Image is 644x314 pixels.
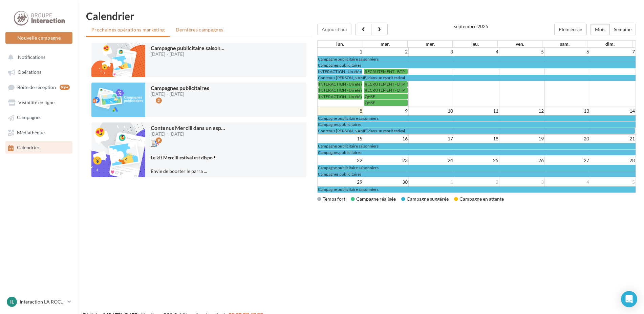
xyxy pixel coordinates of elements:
[4,66,74,78] a: Opérations
[20,298,65,305] p: Interaction LA ROCHE SUR YON
[409,48,454,56] td: 3
[318,150,361,155] span: Campagnes publicitaires
[318,122,361,127] span: Campagnes publicitaires
[401,196,449,202] div: Campagne suggérée
[545,107,590,115] td: 13
[363,107,408,115] td: 9
[365,69,405,74] span: RECRUTEMENT - BTP
[591,24,610,35] button: Mois
[318,165,379,170] span: Campagne publicitaire saisonniers
[318,63,361,68] span: Campagnes publicitaires
[220,45,224,51] span: ...
[365,100,375,105] span: QHSE
[554,24,587,35] button: Plein écran
[590,178,636,186] td: 5
[318,69,387,74] span: INTERACTION - Un été de publications
[86,11,636,21] h1: Calendrier
[542,41,587,47] th: sam.
[318,81,362,87] a: INTERACTION - Un été de publications
[318,116,379,121] span: Campagne publicitaire saisonniers
[409,135,454,143] td: 17
[454,107,499,115] td: 11
[4,81,74,93] a: Boîte de réception99+
[318,156,363,165] td: 22
[587,41,632,47] th: dim.
[318,128,635,134] a: Contenus [PERSON_NAME] dans un esprit estival
[499,107,545,115] td: 12
[318,135,363,143] td: 15
[318,57,379,62] span: Campagne publicitaire saisonniers
[454,178,499,186] td: 2
[363,48,408,56] td: 2
[590,107,636,115] td: 14
[408,41,453,47] th: mer.
[318,87,362,93] a: INTERACTION - Un été de publications
[318,165,636,171] a: Campagne publicitaire saisonniers
[590,48,636,56] td: 7
[5,295,72,308] a: IL Interaction LA ROCHE SUR YON
[151,125,225,131] span: Contenus Merciii dans un esp
[454,48,499,56] td: 4
[318,171,636,177] a: Campagnes publicitaires
[319,82,388,87] span: INTERACTION - Un été de publications
[545,135,590,143] td: 20
[318,75,636,81] a: Contenus [PERSON_NAME] dans un esprit estival
[365,88,405,93] span: RECRUTEMENT - BTP
[318,178,363,186] td: 29
[318,69,362,74] a: INTERACTION - Un été de publications
[4,141,74,153] a: Calendrier
[4,51,71,63] button: Notifications
[364,69,408,74] a: RECRUTEMENT - BTP
[318,75,405,80] span: Contenus [PERSON_NAME] dans un esprit estival
[454,24,488,29] h2: septembre 2025
[454,156,499,165] td: 25
[545,156,590,165] td: 27
[318,143,379,149] span: Campagne publicitaire saisonniers
[364,87,408,93] a: RECRUTEMENT - BTP
[151,45,224,51] span: Campagne publicitaire saison
[499,156,545,165] td: 26
[4,126,74,138] a: Médiathèque
[156,97,162,104] div: 2
[318,186,636,192] a: Campagne publicitaire saisonniers
[318,48,363,56] td: 1
[499,178,545,186] td: 3
[318,128,405,133] span: Contenus [PERSON_NAME] dans un esprit estival
[5,32,72,44] button: Nouvelle campagne
[318,107,363,115] td: 8
[91,27,165,32] span: Prochaines opérations marketing
[454,196,504,202] div: Campagne en attente
[452,41,497,47] th: jeu.
[365,94,375,99] span: QHSE
[156,137,162,143] div: 9
[545,48,590,56] td: 6
[454,135,499,143] td: 18
[317,196,345,202] div: Temps fort
[60,85,70,90] div: 99+
[151,155,215,174] span: Envie de booster le parra
[499,135,545,143] td: 19
[318,121,636,127] a: Campagnes publicitaires
[363,135,408,143] td: 16
[409,178,454,186] td: 1
[318,143,636,149] a: Campagne publicitaire saisonniers
[317,24,351,35] button: Aujourd'hui
[17,84,56,90] span: Boîte de réception
[318,172,361,177] span: Campagnes publicitaires
[365,82,405,87] span: RECRUTEMENT - BTP
[18,69,41,75] span: Opérations
[351,196,396,202] div: Campagne réalisée
[409,107,454,115] td: 10
[151,52,224,57] div: [DATE] - [DATE]
[499,48,545,56] td: 5
[364,100,408,106] a: QHSE
[497,41,542,47] th: ven.
[409,156,454,165] td: 24
[151,132,225,136] div: [DATE] - [DATE]
[151,92,209,96] div: [DATE] - [DATE]
[545,178,590,186] td: 4
[318,115,636,121] a: Campagne publicitaire saisonniers
[318,187,379,192] span: Campagne publicitaire saisonniers
[609,24,636,35] button: Semaine
[318,41,363,47] th: lun.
